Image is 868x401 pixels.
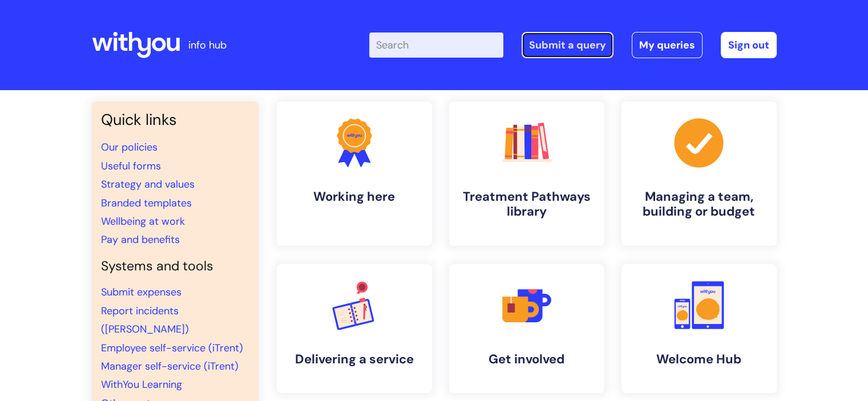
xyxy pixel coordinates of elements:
[458,189,595,220] h4: Treatment Pathways library
[369,33,503,58] input: Search
[101,341,243,355] a: Employee self-service (iTrent)
[621,102,777,246] a: Managing a team, building or budget
[101,140,158,154] a: Our policies
[101,159,161,173] a: Useful forms
[721,32,777,58] a: Sign out
[369,32,777,58] div: | -
[458,352,595,367] h4: Get involved
[101,233,180,246] a: Pay and benefits
[632,32,703,58] a: My queries
[522,32,613,58] a: Submit a query
[101,359,239,373] a: Manager self-service (iTrent)
[101,258,249,274] h4: Systems and tools
[286,352,423,367] h4: Delivering a service
[101,111,249,129] h3: Quick links
[286,189,423,204] h4: Working here
[101,378,182,391] a: WithYou Learning
[449,102,604,246] a: Treatment Pathways library
[631,189,768,220] h4: Managing a team, building or budget
[101,196,192,210] a: Branded templates
[101,285,181,299] a: Submit expenses
[621,264,777,393] a: Welcome Hub
[277,264,432,393] a: Delivering a service
[188,36,227,54] p: info hub
[631,352,768,367] h4: Welcome Hub
[101,304,189,336] a: Report incidents ([PERSON_NAME])
[101,214,185,228] a: Wellbeing at work
[449,264,604,393] a: Get involved
[101,177,195,191] a: Strategy and values
[277,102,432,246] a: Working here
